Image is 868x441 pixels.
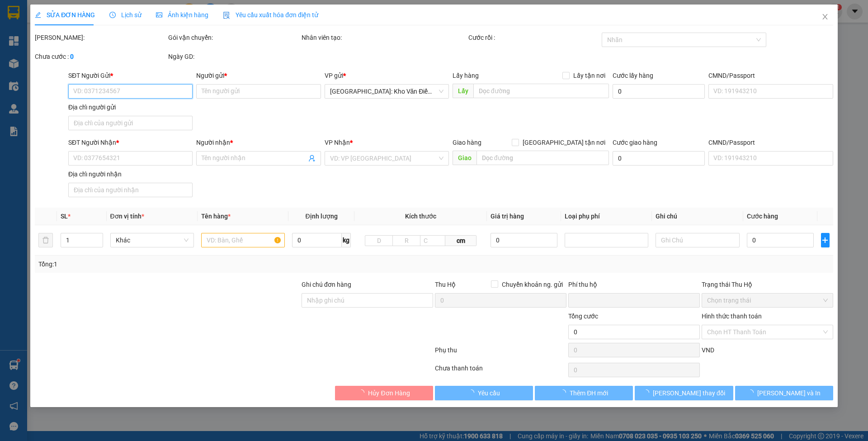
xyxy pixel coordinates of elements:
img: icon [223,12,230,19]
span: Định lượng [305,213,337,220]
span: Thêm ĐH mới [570,388,608,398]
div: Người nhận [196,138,321,147]
span: Chuyển khoản ng. gửi [498,280,566,289]
div: Ngày GD: [168,52,300,62]
label: Cước giao hàng [613,139,657,146]
span: [GEOGRAPHIC_DATA] tận nơi [519,138,609,147]
div: Chưa thanh toán [434,363,567,379]
span: [PERSON_NAME] thay đổi [653,388,725,398]
span: Cước hàng [747,213,778,220]
span: Đơn vị tính [110,213,144,220]
span: clock-circle [109,12,116,18]
span: Hà Nội: Kho Văn Điển Thanh Trì [330,85,443,98]
input: Địa chỉ của người gửi [68,116,193,130]
span: Giá trị hàng [491,213,524,220]
span: Lấy tận nơi [570,71,609,81]
div: Chưa cước : [35,52,166,62]
span: Ảnh kiện hàng [156,11,208,19]
span: Lấy [453,84,473,98]
div: [PERSON_NAME]: [35,33,166,43]
div: Địa chỉ người nhận [68,169,193,179]
th: Ghi chú [652,208,743,225]
span: edit [35,12,41,18]
span: Lấy hàng [453,72,479,79]
div: Phí thu hộ [568,280,700,293]
button: Yêu cầu [435,386,533,400]
span: Chọn trạng thái [707,294,828,307]
span: Yêu cầu [478,388,500,398]
input: VD: Bàn, Ghế [201,233,285,247]
input: D [365,235,393,246]
span: Giao [453,151,476,165]
input: Dọc đường [473,84,609,98]
div: Người gửi [196,71,321,81]
div: Phụ thu [434,345,567,361]
span: Hủy Đơn Hàng [368,388,410,398]
span: close [821,13,829,20]
div: CMND/Passport [708,138,833,147]
span: Lịch sử [109,11,142,19]
span: [PERSON_NAME] và In [757,388,821,398]
b: 0 [70,53,74,60]
span: loading [747,389,757,396]
button: Hủy Đơn Hàng [335,386,433,400]
input: Ghi Chú [656,233,739,247]
button: [PERSON_NAME] thay đổi [635,386,733,400]
input: C [420,235,445,246]
div: Địa chỉ người gửi [68,102,193,112]
div: VP gửi [325,71,449,81]
span: Tên hàng [201,213,231,220]
button: [PERSON_NAME] và In [735,386,833,400]
div: Nhân viên tạo: [302,33,467,43]
th: Loại phụ phí [561,208,652,225]
span: Giao hàng [453,139,481,146]
span: loading [643,389,653,396]
span: loading [560,389,570,396]
div: Trạng thái Thu Hộ [702,280,833,289]
span: Thu Hộ [435,281,456,288]
label: Ghi chú đơn hàng [302,281,351,288]
span: SỬA ĐƠN HÀNG [35,11,95,19]
input: R [392,235,420,246]
input: Địa chỉ của người nhận [68,183,193,197]
span: plus [821,237,829,244]
button: Close [812,5,838,30]
span: cm [445,235,476,246]
div: SĐT Người Nhận [68,138,193,147]
button: Thêm ĐH mới [535,386,633,400]
label: Hình thức thanh toán [702,313,762,320]
button: plus [821,233,830,247]
span: Yêu cầu xuất hóa đơn điện tử [223,11,318,19]
span: SL [61,213,68,220]
input: Cước giao hàng [613,151,705,166]
span: Tổng cước [568,313,598,320]
div: Cước rồi : [468,33,600,43]
input: Ghi chú đơn hàng [302,293,433,308]
span: VP Nhận [325,139,350,146]
button: delete [38,233,53,247]
div: Tổng: 1 [38,259,335,269]
div: CMND/Passport [708,71,833,81]
div: Gói vận chuyển: [168,33,300,43]
span: user-add [308,155,316,162]
span: kg [342,233,351,247]
label: Cước lấy hàng [613,72,653,79]
span: loading [468,389,478,396]
span: Khác [116,233,189,247]
input: Dọc đường [476,151,609,165]
input: Cước lấy hàng [613,84,705,99]
div: SĐT Người Gửi [68,71,193,81]
span: loading [358,389,368,396]
span: VND [702,346,714,354]
span: Kích thước [405,213,436,220]
span: picture [156,12,162,18]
